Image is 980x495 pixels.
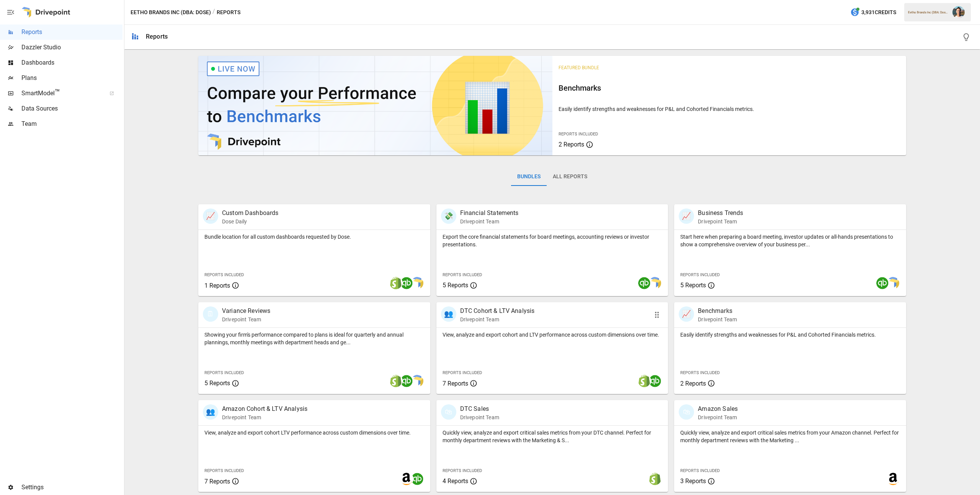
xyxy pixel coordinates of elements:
span: SmartModel [21,89,101,98]
img: shopify [638,375,650,387]
img: smart model [649,277,661,289]
p: Variance Reviews [222,306,270,316]
p: View, analyze and export cohort and LTV performance across custom dimensions over time. [443,331,662,339]
span: Reports Included [443,272,482,277]
span: Reports Included [680,272,720,277]
div: 🛍 [441,404,456,420]
p: Quickly view, analyze and export critical sales metrics from your DTC channel. Perfect for monthl... [443,429,662,444]
span: Reports Included [443,468,482,473]
img: smart model [887,277,899,289]
span: Dazzler Studio [21,43,122,52]
button: Bundles [511,168,547,186]
span: Reports Included [559,132,598,137]
img: shopify [649,473,661,485]
span: ™ [55,88,60,97]
span: Data Sources [21,104,122,113]
p: Showing your firm's performance compared to plans is ideal for quarterly and annual plannings, mo... [204,331,424,346]
span: Featured Bundle [559,65,599,70]
span: Reports Included [443,370,482,375]
img: quickbooks [400,277,413,289]
div: Reports [146,33,168,40]
p: Drivepoint Team [460,218,519,225]
img: shopify [390,277,402,289]
span: Settings [21,483,122,492]
span: 1 Reports [204,282,230,289]
p: Drivepoint Team [698,316,737,323]
img: quickbooks [400,375,413,387]
div: 👥 [441,306,456,322]
img: video thumbnail [198,56,552,155]
span: 5 Reports [443,282,468,289]
p: Drivepoint Team [222,316,270,323]
p: Dose Daily [222,218,279,225]
span: 4 Reports [443,477,468,485]
span: 5 Reports [204,379,230,387]
span: 3 Reports [680,477,706,485]
p: Drivepoint Team [698,414,738,421]
p: Drivepoint Team [460,414,499,421]
img: quickbooks [411,473,423,485]
h6: Benchmarks [559,82,900,94]
p: Benchmarks [698,306,737,316]
div: Eetho Brands Inc (DBA: Dose) [908,11,948,14]
div: 📈 [679,306,694,322]
img: amazon [400,473,413,485]
button: All Reports [547,168,593,186]
p: Export the core financial statements for board meetings, accounting reviews or investor presentat... [443,233,662,248]
span: Reports [21,28,122,37]
span: Reports Included [204,468,244,473]
p: Easily identify strengths and weaknesses for P&L and Cohorted Financials metrics. [680,331,900,339]
span: 5 Reports [680,282,706,289]
span: Plans [21,73,122,83]
img: amazon [887,473,899,485]
span: Reports Included [204,272,244,277]
img: smart model [411,375,423,387]
div: 📈 [679,208,694,224]
div: 📈 [203,208,218,224]
button: Eetho Brands Inc (DBA: Dose) [131,8,211,17]
p: Bundle location for all custom dashboards requested by Dose. [204,233,424,241]
p: Quickly view, analyze and export critical sales metrics from your Amazon channel. Perfect for mon... [680,429,900,444]
span: 3,931 Credits [861,8,896,17]
span: Dashboards [21,58,122,67]
p: View, analyze and export cohort LTV performance across custom dimensions over time. [204,429,424,436]
div: 🗓 [203,306,218,322]
span: Reports Included [680,468,720,473]
div: / [212,8,215,17]
span: 2 Reports [559,141,584,148]
p: Start here when preparing a board meeting, investor updates or all-hands presentations to show a ... [680,233,900,248]
img: quickbooks [649,375,661,387]
p: Amazon Sales [698,404,738,414]
span: 7 Reports [443,380,468,387]
p: Business Trends [698,208,743,218]
div: 💸 [441,208,456,224]
p: Custom Dashboards [222,208,279,218]
img: smart model [411,277,423,289]
div: 👥 [203,404,218,420]
p: Drivepoint Team [460,316,535,323]
span: 2 Reports [680,380,706,387]
p: DTC Cohort & LTV Analysis [460,306,535,316]
img: shopify [390,375,402,387]
p: Financial Statements [460,208,519,218]
span: Team [21,119,122,129]
div: 🛍 [679,404,694,420]
p: Easily identify strengths and weaknesses for P&L and Cohorted Financials metrics. [559,105,900,113]
img: quickbooks [638,277,650,289]
span: Reports Included [680,370,720,375]
p: Drivepoint Team [698,218,743,225]
button: 3,931Credits [847,5,899,20]
p: Amazon Cohort & LTV Analysis [222,404,307,414]
span: Reports Included [204,370,244,375]
p: DTC Sales [460,404,499,414]
img: quickbooks [876,277,889,289]
span: 7 Reports [204,478,230,485]
p: Drivepoint Team [222,414,307,421]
